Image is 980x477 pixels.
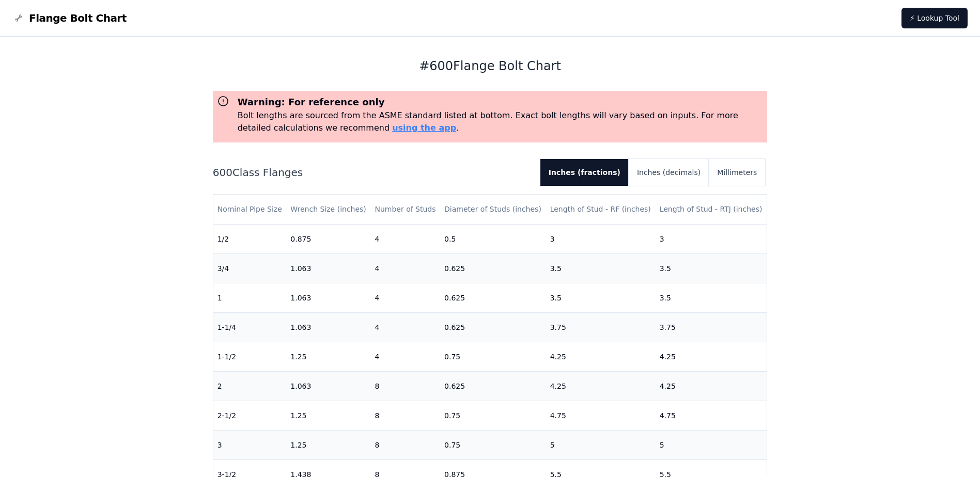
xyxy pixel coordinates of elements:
[370,283,440,312] td: 4
[213,165,532,180] h2: 600 Class Flanges
[440,283,546,312] td: 0.625
[286,342,370,371] td: 1.25
[656,342,767,371] td: 4.25
[213,195,287,224] th: Nominal Pipe Size
[440,253,546,283] td: 0.625
[370,342,440,371] td: 4
[629,159,709,186] button: Inches (decimals)
[540,159,629,186] button: Inches (fractions)
[546,371,656,401] td: 4.25
[370,430,440,459] td: 8
[440,430,546,459] td: 0.75
[656,401,767,430] td: 4.75
[286,430,370,459] td: 1.25
[238,109,764,134] p: Bolt lengths are sourced from the ASME standard listed at bottom. Exact bolt lengths will vary ba...
[370,371,440,401] td: 8
[286,224,370,253] td: 0.875
[286,312,370,342] td: 1.063
[656,224,767,253] td: 3
[213,224,287,253] td: 1/2
[286,401,370,430] td: 1.25
[546,195,656,224] th: Length of Stud - RF (inches)
[546,430,656,459] td: 5
[440,224,546,253] td: 0.5
[656,283,767,312] td: 3.5
[213,371,287,401] td: 2
[440,371,546,401] td: 0.625
[440,342,546,371] td: 0.75
[709,159,765,186] button: Millimeters
[286,283,370,312] td: 1.063
[656,371,767,401] td: 4.25
[12,12,25,24] img: Flange Bolt Chart Logo
[370,224,440,253] td: 4
[656,195,767,224] th: Length of Stud - RTJ (inches)
[238,95,764,109] h3: Warning: For reference only
[29,11,127,25] span: Flange Bolt Chart
[546,283,656,312] td: 3.5
[370,401,440,430] td: 8
[370,195,440,224] th: Number of Studs
[656,312,767,342] td: 3.75
[213,401,287,430] td: 2-1/2
[213,312,287,342] td: 1-1/4
[546,342,656,371] td: 4.25
[213,430,287,459] td: 3
[286,195,370,224] th: Wrench Size (inches)
[213,58,768,74] h1: # 600 Flange Bolt Chart
[370,312,440,342] td: 4
[286,253,370,283] td: 1.063
[901,8,968,28] a: ⚡ Lookup Tool
[440,195,546,224] th: Diameter of Studs (inches)
[546,253,656,283] td: 3.5
[370,253,440,283] td: 4
[392,123,456,133] a: using the app
[546,401,656,430] td: 4.75
[546,224,656,253] td: 3
[546,312,656,342] td: 3.75
[440,312,546,342] td: 0.625
[12,11,127,25] a: Flange Bolt Chart LogoFlange Bolt Chart
[440,401,546,430] td: 0.75
[213,283,287,312] td: 1
[656,253,767,283] td: 3.5
[286,371,370,401] td: 1.063
[213,342,287,371] td: 1-1/2
[213,253,287,283] td: 3/4
[656,430,767,459] td: 5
